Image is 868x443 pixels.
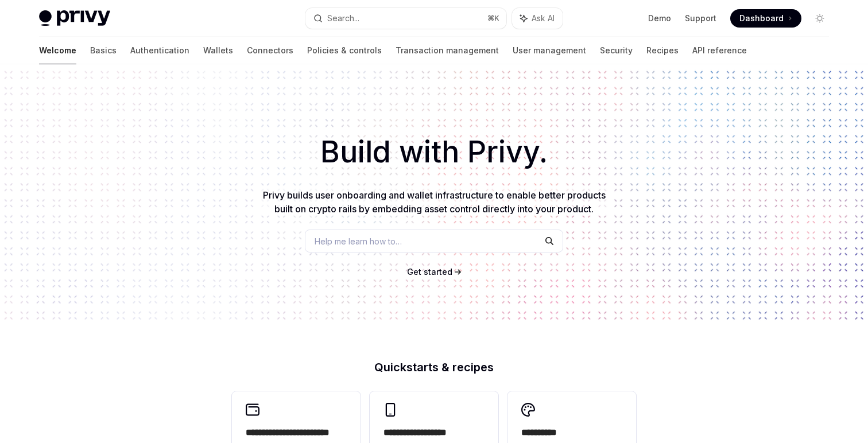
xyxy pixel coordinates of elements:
a: Transaction management [396,37,499,64]
a: Connectors [247,37,293,64]
span: Get started [407,267,452,277]
a: Wallets [203,37,233,64]
button: Search...⌘K [305,8,506,29]
a: Demo [648,13,671,24]
span: Dashboard [739,13,784,24]
a: Support [685,13,716,24]
a: User management [513,37,586,64]
a: Security [600,37,633,64]
a: Dashboard [730,9,801,28]
button: Ask AI [512,8,563,29]
span: ⌘ K [487,14,499,23]
a: API reference [692,37,747,64]
span: Help me learn how to… [315,235,402,247]
img: light logo [39,10,110,26]
a: Basics [90,37,117,64]
a: Policies & controls [307,37,382,64]
h2: Quickstarts & recipes [232,362,636,373]
div: Search... [327,11,359,25]
h1: Build with Privy. [18,130,850,174]
a: Get started [407,266,452,278]
a: Authentication [130,37,189,64]
a: Recipes [646,37,679,64]
button: Toggle dark mode [811,9,829,28]
span: Ask AI [532,13,555,24]
a: Welcome [39,37,76,64]
span: Privy builds user onboarding and wallet infrastructure to enable better products built on crypto ... [263,189,606,215]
